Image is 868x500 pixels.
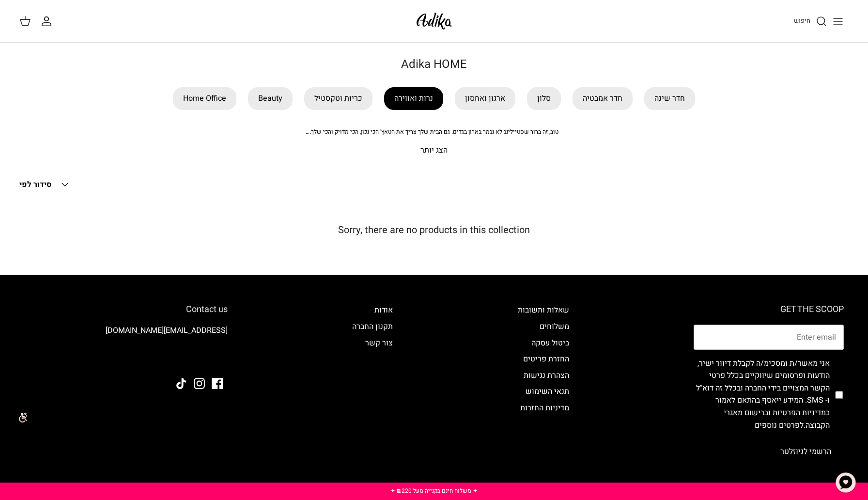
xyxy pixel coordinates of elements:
a: שאלות ותשובות [518,304,569,316]
a: ביטול עסקה [531,337,569,349]
a: Home Office [173,87,236,110]
h5: Sorry, there are no products in this collection [19,224,849,236]
span: טוב, זה ברור שסטיילינג לא נגמר בארון בגדים. גם הבית שלך צריך את הטאץ' הכי נכון, הכי מדויק והכי שלך. [306,127,558,136]
a: אודות [374,304,393,316]
a: הצהרת נגישות [524,370,569,381]
span: סידור לפי [19,179,51,190]
p: הצג יותר [95,144,773,157]
a: חדר אמבטיה [573,87,633,110]
a: תקנון החברה [352,321,393,332]
a: חיפוש [794,16,827,27]
label: אני מאשר/ת ומסכימ/ה לקבלת דיוור ישיר, הודעות ופרסומים שיווקיים בכלל פרטי הקשר המצויים בידי החברה ... [694,358,830,432]
button: הרשמי לניוזלטר [768,439,844,464]
a: Tiktok [176,378,187,389]
a: החשבון שלי [41,16,56,27]
a: מדיניות החזרות [520,402,569,414]
h6: GET THE SCOOP [694,304,844,315]
a: משלוחים [540,321,569,332]
a: ✦ משלוח חינם בקנייה מעל ₪220 ✦ [390,486,478,495]
div: Secondary navigation [342,304,403,464]
a: ארגון ואחסון [455,87,515,110]
button: צ'אט [831,468,860,497]
button: Toggle menu [827,11,849,32]
a: תנאי השימוש [526,386,569,397]
a: כריות וטקסטיל [304,87,372,110]
a: לפרטים נוספים [755,420,804,431]
button: סידור לפי [19,174,71,195]
a: צור קשר [365,337,393,349]
img: Adika IL [414,10,455,32]
span: חיפוש [794,16,810,25]
h1: Adika HOME [95,58,773,72]
input: Email [694,325,844,350]
img: Adika IL [201,352,228,364]
a: נרות ואווירה [384,87,443,110]
a: החזרת פריטים [523,353,569,365]
a: Facebook [212,378,223,389]
a: סלון [527,87,561,110]
a: חדר שינה [644,87,695,110]
div: Secondary navigation [508,304,579,464]
img: accessibility_icon02.svg [7,404,34,431]
a: Beauty [248,87,293,110]
h6: Contact us [24,304,228,315]
a: [EMAIL_ADDRESS][DOMAIN_NAME] [106,325,228,336]
a: Instagram [194,378,205,389]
